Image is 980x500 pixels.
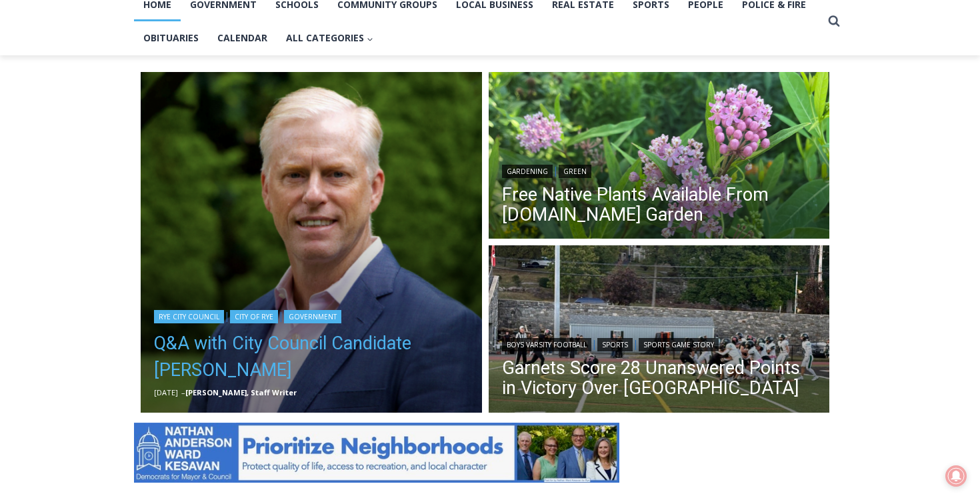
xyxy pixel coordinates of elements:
[502,335,817,351] div: | |
[149,113,153,126] div: /
[489,72,830,243] a: Read More Free Native Plants Available From MyRye.com Garden
[277,21,383,55] button: Child menu of All Categories
[11,134,177,165] h4: [PERSON_NAME] Read Sanctuary Fall Fest: [DATE]
[502,165,553,178] a: Gardening
[185,387,297,397] a: [PERSON_NAME], Staff Writer
[639,338,719,351] a: Sports Game Story
[489,245,830,416] a: Read More Garnets Score 28 Unanswered Points in Victory Over Yorktown
[134,21,208,55] a: Obituaries
[489,72,830,243] img: (PHOTO: Swamp Milkweed (Asclepias incarnata) in the MyRye.com Garden, July 2025.)
[156,113,162,126] div: 6
[502,162,817,178] div: |
[284,310,341,323] a: Government
[154,330,469,383] a: Q&A with City Council Candidate [PERSON_NAME]
[154,310,224,323] a: Rye City Council
[181,387,185,397] span: –
[154,307,469,323] div: | |
[208,21,277,55] a: Calendar
[502,338,591,351] a: Boys Varsity Football
[154,387,178,397] time: [DATE]
[502,358,817,398] a: Garnets Score 28 Unanswered Points in Victory Over [GEOGRAPHIC_DATA]
[140,113,146,126] div: 1
[559,165,591,178] a: Green
[489,245,830,416] img: (PHOTO: Rye Football's Henry Shoemaker (#5) kicks an extra point in his team's 42-13 win vs Yorkt...
[597,338,633,351] a: Sports
[141,72,482,413] a: Read More Q&A with City Council Candidate James Ward
[230,310,278,323] a: City of Rye
[141,72,482,413] img: PHOTO: James Ward, Chair of the Rye Sustainability Committee, is running for Rye City Council thi...
[349,133,618,163] span: Intern @ [DOMAIN_NAME]
[140,39,193,109] div: Co-sponsored by Westchester County Parks
[1,1,133,133] img: s_800_29ca6ca9-f6cc-433c-a631-14f6620ca39b.jpeg
[502,185,817,225] a: Free Native Plants Available From [DOMAIN_NAME] Garden
[321,129,646,166] a: Intern @ [DOMAIN_NAME]
[337,1,630,129] div: "[PERSON_NAME] and I covered the [DATE] Parade, which was a really eye opening experience as I ha...
[1,133,199,166] a: [PERSON_NAME] Read Sanctuary Fall Fest: [DATE]
[822,9,846,33] button: View Search Form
